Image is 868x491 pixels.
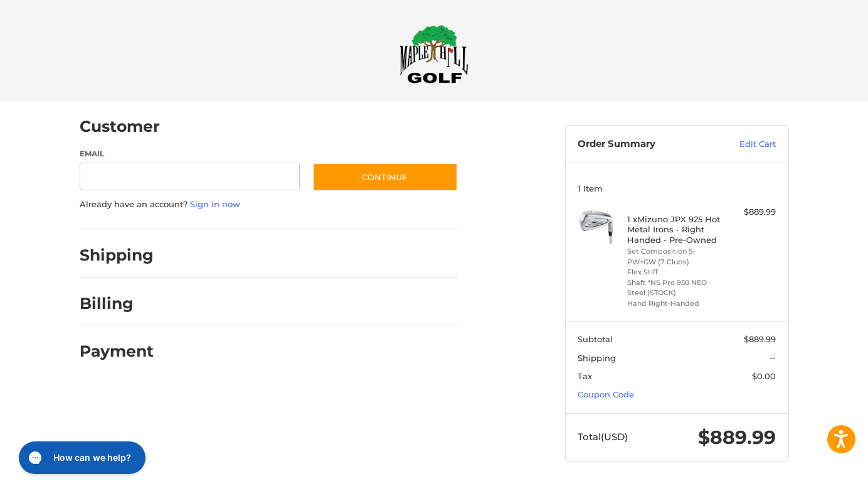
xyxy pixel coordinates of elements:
iframe: Gorgias live chat messenger [13,437,149,478]
a: Sign in now [190,199,240,209]
span: Shipping [578,353,616,363]
span: Total (USD) [578,431,628,443]
span: $889.99 [698,426,776,449]
p: Already have an account? [80,198,458,211]
h2: Customer [80,117,160,136]
li: Set Composition 5-PW+GW (7 Clubs) [627,246,723,267]
h3: Order Summary [578,138,712,151]
h2: Payment [80,342,154,361]
span: -- [770,353,776,363]
li: Shaft *NS Pro 950 NEO Steel (STOCK) [627,278,723,298]
span: Tax [578,371,592,381]
span: $889.99 [744,334,776,344]
a: Edit Cart [712,138,776,151]
img: Maple Hill Golf [400,24,468,84]
a: Coupon Code [578,389,634,399]
button: Continue [312,163,458,192]
h2: Billing [80,294,153,313]
label: Email [80,148,300,159]
span: Subtotal [578,334,613,344]
li: Flex Stiff [627,267,723,278]
h4: 1 x Mizuno JPX 925 Hot Metal Irons - Right Handed - Pre-Owned [627,214,723,245]
h3: 1 Item [578,183,776,193]
h2: Shipping [80,245,154,265]
div: $889.99 [726,206,776,219]
li: Hand Right-Handed [627,298,723,309]
span: $0.00 [752,371,776,381]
